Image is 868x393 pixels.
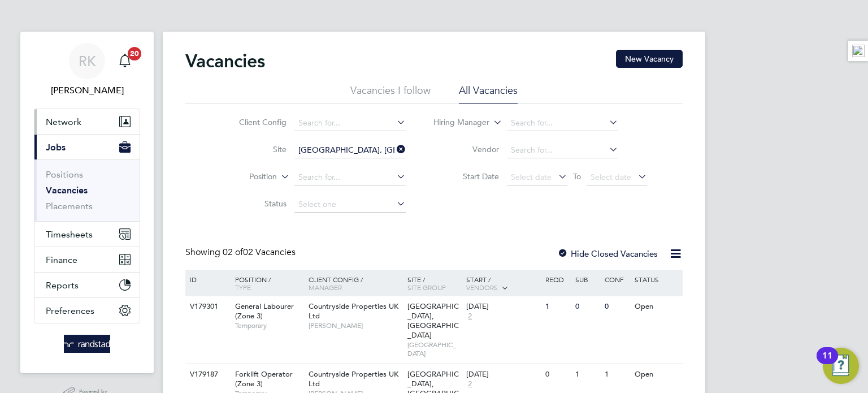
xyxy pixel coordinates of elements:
span: Countryside Properties UK Ltd [309,369,398,388]
span: Manager [309,283,342,292]
div: Jobs [34,159,140,221]
label: Hide Closed Vacancies [557,248,658,259]
input: Select one [294,197,406,213]
span: Reports [46,280,79,291]
input: Search for... [294,142,406,158]
div: 11 [822,356,832,370]
span: Preferences [46,305,94,316]
span: Finance [46,254,77,265]
span: Select date [591,172,631,182]
label: Start Date [434,171,499,182]
div: V179187 [187,364,227,385]
input: Search for... [507,115,618,131]
span: [GEOGRAPHIC_DATA] [407,340,461,358]
span: Countryside Properties UK Ltd [309,301,398,321]
button: Preferences [34,298,140,323]
h2: Vacancies [185,50,265,72]
div: Conf [602,270,631,289]
img: randstad-logo-retina.png [64,335,111,353]
a: Vacancies [46,185,88,196]
input: Search for... [507,142,618,158]
span: Jobs [46,142,66,153]
span: To [570,169,584,184]
span: 2 [466,379,474,389]
div: ID [187,270,227,289]
label: Hiring Manager [424,117,489,128]
span: 20 [128,47,141,61]
label: Site [222,144,287,154]
a: Placements [46,201,93,211]
span: 2 [466,312,474,321]
span: Forklift Operator (Zone 3) [235,369,293,388]
a: Go to home page [34,335,140,353]
a: RK[PERSON_NAME] [34,43,140,97]
label: Vendor [434,144,499,154]
div: V179301 [187,296,227,317]
span: [PERSON_NAME] [309,321,402,330]
div: Client Config / [306,270,405,297]
li: All Vacancies [459,84,518,104]
span: [GEOGRAPHIC_DATA], [GEOGRAPHIC_DATA] [407,301,459,340]
div: Site / [405,270,464,297]
button: Jobs [34,135,140,159]
span: Site Group [407,283,446,292]
div: [DATE] [466,370,540,379]
div: Sub [572,270,602,289]
div: Open [632,364,681,385]
span: Timesheets [46,229,93,240]
span: Temporary [235,321,303,330]
div: Open [632,296,681,317]
span: RK [79,54,96,68]
span: Select date [511,172,552,182]
input: Search for... [294,170,406,185]
div: [DATE] [466,302,540,312]
button: Timesheets [34,222,140,247]
input: Search for... [294,115,406,131]
a: 20 [114,43,136,79]
span: General Labourer (Zone 3) [235,301,294,321]
button: Open Resource Center, 11 new notifications [823,348,859,384]
div: Showing [185,247,298,258]
nav: Main navigation [20,32,154,373]
label: Position [212,171,277,183]
span: 02 Vacancies [223,247,296,258]
div: 0 [572,296,602,317]
label: Status [222,198,287,209]
span: Vendors [466,283,498,292]
a: Positions [46,169,83,180]
button: New Vacancy [616,50,683,68]
button: Finance [34,247,140,272]
span: 02 of [223,247,243,258]
div: 0 [602,296,631,317]
div: Start / [463,270,542,298]
span: Network [46,116,81,127]
span: Russell Kerley [34,84,140,97]
button: Network [34,109,140,134]
div: 1 [542,296,572,317]
div: Reqd [542,270,572,289]
div: 1 [572,364,602,385]
div: Position / [227,270,306,297]
li: Vacancies I follow [350,84,431,104]
label: Client Config [222,117,287,127]
div: 1 [602,364,631,385]
div: 0 [542,364,572,385]
span: Type [235,283,251,292]
button: Reports [34,273,140,297]
div: Status [632,270,681,289]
